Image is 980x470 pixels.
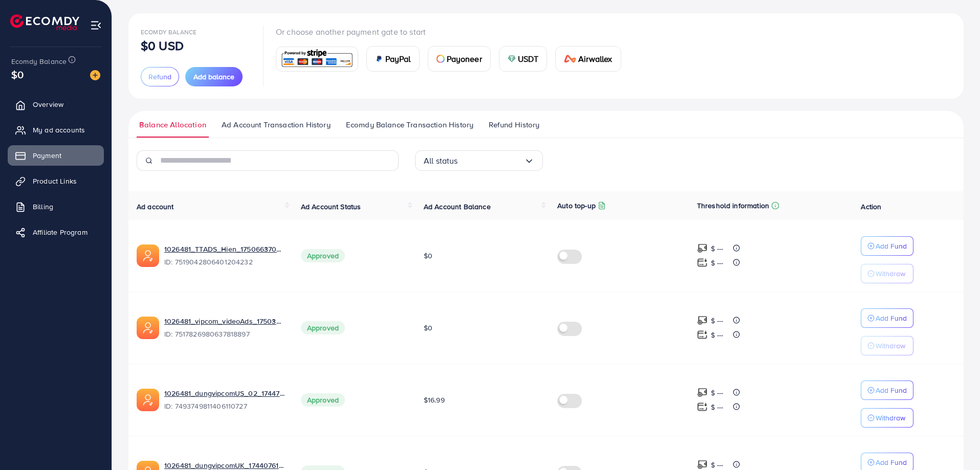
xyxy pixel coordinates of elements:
[499,46,548,72] a: cardUSDT
[937,424,972,462] iframe: Chat
[861,202,881,212] span: Action
[90,70,100,80] img: image
[33,99,63,109] span: Overview
[697,243,708,254] img: top-up amount
[861,336,913,355] button: Withdraw
[564,55,576,63] img: card
[861,236,913,256] button: Add Fund
[8,196,104,217] a: Billing
[164,244,285,267] div: <span class='underline'>1026481_TTADS_Hien_1750663705167</span></br>7519042806401204232
[555,46,621,72] a: cardAirwallex
[375,55,383,63] img: card
[424,153,458,169] span: All status
[424,323,432,333] span: $0
[697,401,708,412] img: top-up amount
[366,46,420,72] a: cardPayPal
[141,39,184,52] p: $0 USD
[33,150,61,161] span: Payment
[876,267,905,280] p: Withdraw
[437,55,445,63] img: card
[424,395,445,405] span: $16.99
[164,388,285,398] a: 1026481_dungvipcomUS_02_1744774713900
[861,264,913,283] button: Withdraw
[276,26,629,38] p: Or choose another payment gate to start
[164,316,285,340] div: <span class='underline'>1026481_vipcom_videoAds_1750380509111</span></br>7517826980637818897
[11,67,24,82] span: $0
[711,401,724,413] p: $ ---
[876,312,907,324] p: Add Fund
[557,199,596,212] p: Auto top-up
[164,329,285,339] span: ID: 7517826980637818897
[8,171,104,191] a: Product Links
[164,388,285,412] div: <span class='underline'>1026481_dungvipcomUS_02_1744774713900</span></br>7493749811406110727
[164,257,285,267] span: ID: 7519042806401204232
[428,46,491,72] a: cardPayoneer
[711,257,724,269] p: $ ---
[861,308,913,328] button: Add Fund
[415,150,543,171] div: Search for option
[711,315,724,327] p: $ ---
[876,384,907,396] p: Add Fund
[518,53,539,65] span: USDT
[861,381,913,400] button: Add Fund
[861,408,913,428] button: Withdraw
[139,119,206,130] span: Balance Allocation
[447,53,482,65] span: Payoneer
[164,244,285,254] a: 1026481_TTADS_Hien_1750663705167
[137,202,174,212] span: Ad account
[876,412,905,424] p: Withdraw
[222,119,331,130] span: Ad Account Transaction History
[279,48,355,70] img: card
[697,199,769,212] p: Threshold information
[301,321,345,334] span: Approved
[301,249,345,262] span: Approved
[301,393,345,407] span: Approved
[148,72,171,82] span: Refund
[193,72,234,82] span: Add balance
[876,240,907,252] p: Add Fund
[164,316,285,326] a: 1026481_vipcom_videoAds_1750380509111
[458,153,524,169] input: Search for option
[33,227,88,237] span: Affiliate Program
[697,329,708,340] img: top-up amount
[711,387,724,399] p: $ ---
[90,19,102,31] img: menu
[8,120,104,140] a: My ad accounts
[33,176,77,186] span: Product Links
[276,47,358,72] a: card
[424,202,491,212] span: Ad Account Balance
[489,119,539,130] span: Refund History
[711,329,724,341] p: $ ---
[424,251,432,261] span: $0
[697,459,708,470] img: top-up amount
[8,145,104,166] a: Payment
[578,53,612,65] span: Airwallex
[8,222,104,242] a: Affiliate Program
[10,14,79,30] img: logo
[11,56,67,66] span: Ecomdy Balance
[697,315,708,326] img: top-up amount
[301,202,361,212] span: Ad Account Status
[876,340,905,352] p: Withdraw
[137,317,159,339] img: ic-ads-acc.e4c84228.svg
[346,119,473,130] span: Ecomdy Balance Transaction History
[8,94,104,115] a: Overview
[164,401,285,411] span: ID: 7493749811406110727
[141,67,179,86] button: Refund
[711,242,724,255] p: $ ---
[697,257,708,268] img: top-up amount
[185,67,243,86] button: Add balance
[508,55,516,63] img: card
[137,389,159,411] img: ic-ads-acc.e4c84228.svg
[141,28,197,36] span: Ecomdy Balance
[876,456,907,468] p: Add Fund
[385,53,411,65] span: PayPal
[137,244,159,267] img: ic-ads-acc.e4c84228.svg
[697,387,708,398] img: top-up amount
[33,202,53,212] span: Billing
[33,125,85,135] span: My ad accounts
